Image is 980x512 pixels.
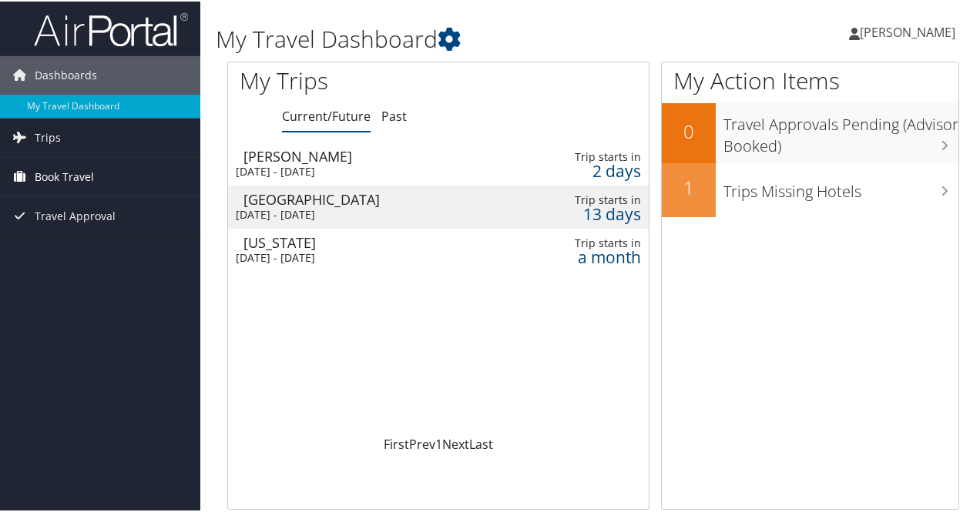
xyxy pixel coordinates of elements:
div: [DATE] - [DATE] [236,249,497,263]
h3: Travel Approvals Pending (Advisor Booked) [723,105,958,156]
div: [US_STATE] [243,234,505,248]
h2: 0 [662,117,716,143]
div: 13 days [552,206,641,219]
a: Last [469,434,493,451]
h1: My Trips [240,63,461,95]
span: Book Travel [35,156,94,195]
div: a month [552,249,641,263]
h3: Trips Missing Hotels [723,172,958,201]
div: Trip starts in [552,149,641,162]
a: Current/Future [282,106,371,123]
a: 1 [435,434,442,451]
span: Dashboards [35,55,97,93]
a: 1Trips Missing Hotels [662,162,958,216]
div: 2 days [552,162,641,176]
h2: 1 [662,173,716,199]
div: Trip starts in [552,192,641,206]
a: [PERSON_NAME] [849,8,971,54]
div: [PERSON_NAME] [243,148,505,162]
a: Prev [409,434,435,451]
span: Trips [35,117,61,156]
img: airportal-logo.png [34,10,188,46]
div: Trip starts in [552,235,641,249]
a: 0Travel Approvals Pending (Advisor Booked) [662,102,958,161]
a: Next [442,434,469,451]
span: [PERSON_NAME] [860,22,955,39]
div: [DATE] - [DATE] [236,163,497,177]
span: Travel Approval [35,196,116,234]
a: First [384,434,409,451]
div: [GEOGRAPHIC_DATA] [243,191,505,205]
a: Past [381,106,407,123]
h1: My Action Items [662,63,958,95]
h1: My Travel Dashboard [216,22,719,54]
div: [DATE] - [DATE] [236,206,497,220]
